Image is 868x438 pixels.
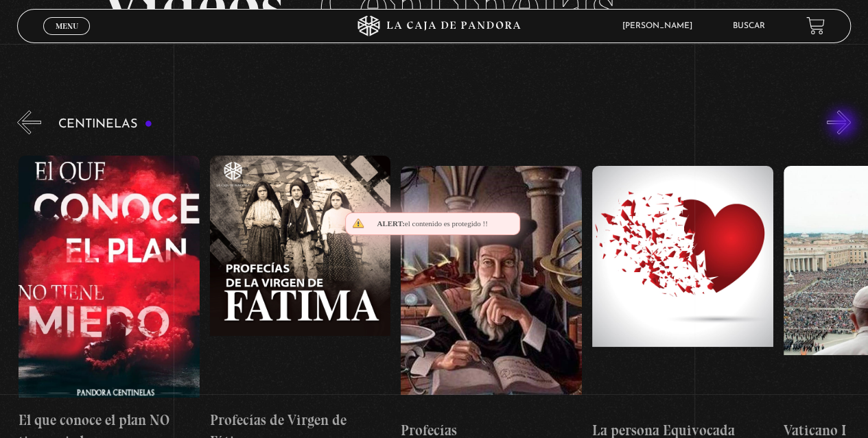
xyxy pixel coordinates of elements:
span: Alert: [377,219,404,228]
span: [PERSON_NAME] [615,22,706,30]
a: View your shopping cart [806,16,825,35]
span: Cerrar [51,34,83,43]
a: Buscar [733,22,765,30]
button: Previous [17,110,41,134]
div: el contenido es protegido !! [345,212,520,235]
span: Menu [56,22,78,30]
h3: Centinelas [58,118,152,131]
button: Next [827,110,851,134]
